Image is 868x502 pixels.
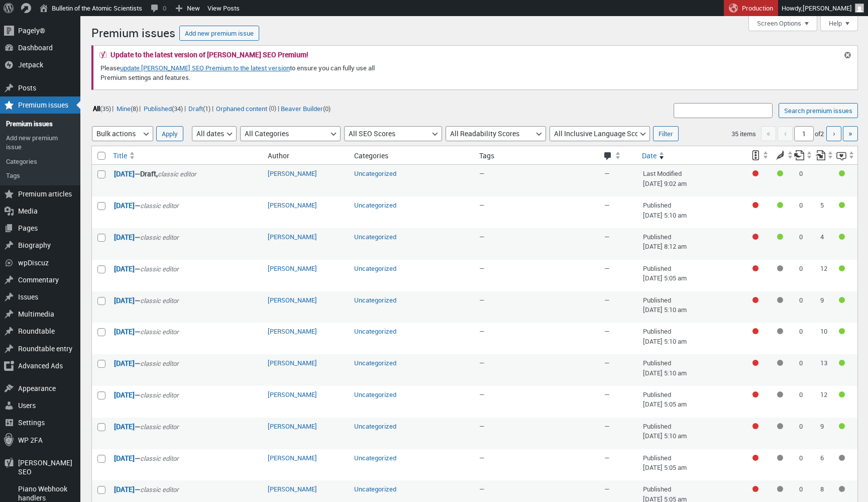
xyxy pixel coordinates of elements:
a: Draft(1) [187,103,212,114]
th: Author [263,146,349,165]
span: Date [642,151,657,161]
span: of [815,129,825,138]
strong: — [114,232,258,243]
span: Draft, [140,169,158,178]
a: All(35) [91,103,112,114]
div: Focus keyphrase not set [752,455,758,461]
td: 0 [794,386,815,418]
div: Not available [777,455,783,461]
div: Good [839,391,845,397]
span: [PERSON_NAME] [803,4,852,13]
strong: — [114,453,258,464]
a: Beaver Builder(0) [279,103,332,114]
span: — [479,327,485,336]
strong: — [114,358,258,369]
input: Search premium issues [779,103,858,118]
a: [PERSON_NAME] [268,295,317,305]
a: “September 2025” (Edit) [114,169,135,178]
td: 9 [815,291,836,323]
span: — [479,484,485,493]
div: Focus keyphrase not set [752,328,758,334]
td: Published [DATE] 8:12 am [638,228,745,260]
li: | [187,102,213,115]
span: classic editor [140,264,179,273]
strong: — [114,484,258,495]
a: Uncategorized [354,200,396,210]
span: — [604,422,610,431]
a: [PERSON_NAME] [268,484,317,493]
li: | [142,102,185,115]
div: Focus keyphrase not set [752,202,758,208]
td: 9 [815,418,836,449]
td: 5 [815,196,836,228]
div: Not available [777,423,783,429]
div: Focus keyphrase not set [752,297,758,303]
div: Good [777,234,783,240]
a: “July 2025” (Edit) [114,200,135,210]
a: [PERSON_NAME] [268,327,317,336]
span: — [479,390,485,399]
th: Tags [474,146,599,165]
span: — [479,169,485,178]
td: Published [DATE] 5:10 am [638,196,745,228]
strong: — [114,422,258,432]
div: Good [777,170,783,176]
a: [PERSON_NAME] [268,232,317,241]
li: | [115,102,141,115]
div: Good [839,360,845,366]
span: classic editor [140,422,179,431]
span: — [479,358,485,367]
span: (35) [100,104,111,113]
span: (8) [131,104,138,113]
span: — [604,232,610,241]
div: Focus keyphrase not set [752,234,758,240]
div: Not available [777,360,783,366]
a: update [PERSON_NAME] SEO Premium to the latest version [120,63,290,72]
a: [PERSON_NAME] [268,358,317,367]
td: 0 [794,228,815,260]
a: Uncategorized [354,169,396,178]
div: Not available [777,328,783,334]
a: [PERSON_NAME] [268,390,317,399]
div: Focus keyphrase not set [752,265,758,271]
span: — [479,264,485,273]
td: 0 [794,196,815,228]
th: Categories [349,146,474,165]
span: — [479,422,485,431]
span: classic editor [140,201,179,210]
span: classic editor [158,169,196,178]
a: SEO score [745,146,769,164]
strong: — [114,390,258,400]
div: Not available [839,455,845,461]
td: 13 [815,354,836,386]
div: Focus keyphrase not set [752,423,758,429]
a: Received internal links [815,146,834,164]
a: Outgoing internal links [794,146,813,164]
td: 6 [815,449,836,481]
div: Good [777,202,783,208]
a: Uncategorized [354,453,396,462]
span: — [604,453,610,462]
input: Apply [156,126,183,141]
ul: | [91,102,332,115]
a: “January 2024” (Edit) [114,484,135,494]
td: 0 [794,354,815,386]
span: — [604,264,610,273]
td: 0 [794,260,815,291]
a: Add new premium issue [179,26,259,41]
div: Focus keyphrase not set [752,360,758,366]
a: Uncategorized [354,390,396,399]
span: classic editor [140,390,179,399]
td: Published [DATE] 5:10 am [638,291,745,323]
div: Not available [777,265,783,271]
div: Good [839,423,845,429]
a: Orphaned content [215,103,269,114]
span: — [479,232,485,241]
div: Not available [777,297,783,303]
span: (1) [203,104,210,113]
a: Readability score [770,146,794,164]
a: Uncategorized [354,484,396,493]
div: Not available [777,486,783,492]
a: Uncategorized [354,327,396,336]
td: 12 [815,260,836,291]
